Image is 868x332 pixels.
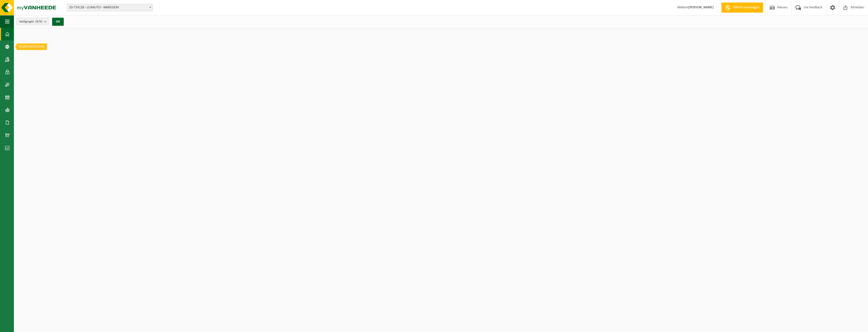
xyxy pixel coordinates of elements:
[67,4,153,11] span: 10-724126 - LUXAUTO - WAREGEM
[35,20,42,23] count: (9/9)
[16,18,49,25] button: Vestigingen(9/9)
[52,18,64,26] button: OK
[688,6,714,9] strong: [PERSON_NAME]
[67,4,153,11] span: 10-724126 - LUXAUTO - WAREGEM
[732,5,761,10] span: Offerte aanvragen
[721,3,763,13] a: Offerte aanvragen
[19,18,42,26] span: Vestigingen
